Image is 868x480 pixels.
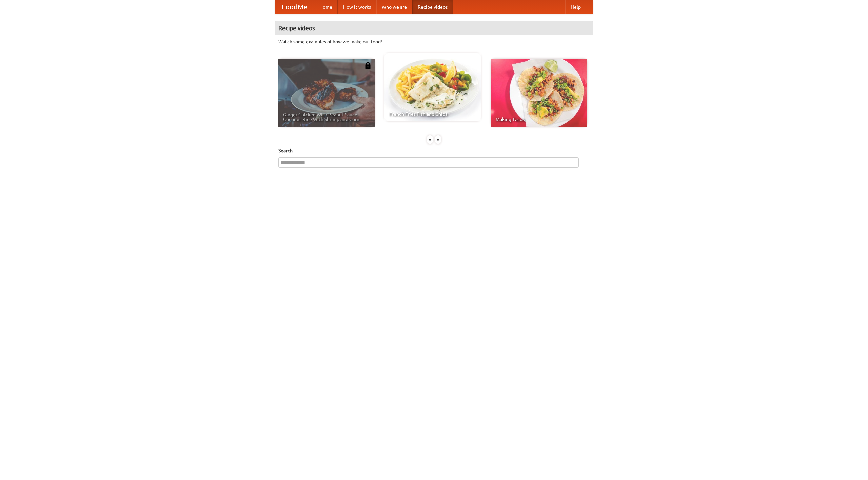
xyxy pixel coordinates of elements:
a: Who we are [376,0,412,14]
a: Home [314,0,338,14]
h4: Recipe videos [275,21,593,35]
a: How it works [338,0,376,14]
a: Help [565,0,586,14]
h5: Search [278,147,590,154]
div: « [427,135,433,144]
a: Making Tacos [491,59,587,127]
span: Making Tacos [496,117,583,122]
img: 483408.png [364,62,371,69]
a: Recipe videos [412,0,453,14]
a: French Fries Fish and Chips [384,53,481,121]
p: Watch some examples of how we make our food! [278,38,590,45]
a: FoodMe [275,0,314,14]
span: French Fries Fish and Chips [389,112,476,116]
div: » [435,135,441,144]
